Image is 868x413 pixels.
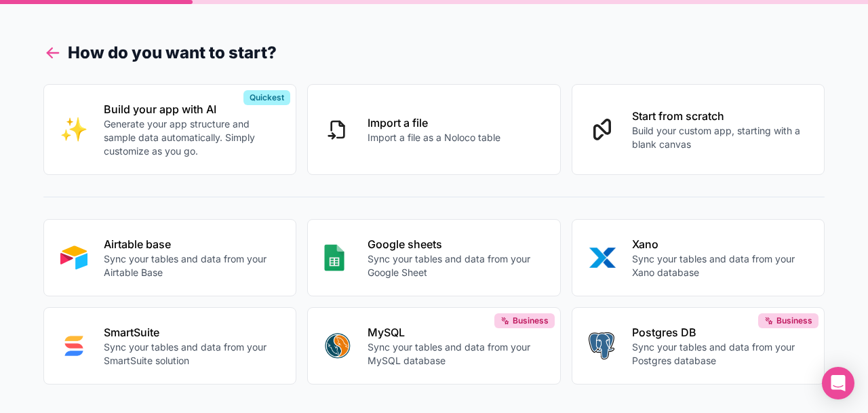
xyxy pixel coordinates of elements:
p: Sync your tables and data from your Xano database [632,252,808,279]
p: Postgres DB [632,324,808,340]
p: Airtable base [104,236,279,252]
img: GOOGLE_SHEETS [324,244,344,271]
img: POSTGRES [589,332,615,359]
p: Sync your tables and data from your Google Sheet [368,252,543,279]
p: Generate your app structure and sample data automatically. Simply customize as you go. [104,117,279,158]
button: GOOGLE_SHEETSGoogle sheetsSync your tables and data from your Google Sheet [307,219,560,296]
p: Sync your tables and data from your Postgres database [632,340,808,368]
p: Build your app with AI [104,101,279,117]
button: MYSQLMySQLSync your tables and data from your MySQL databaseBusiness [307,307,560,385]
span: Business [513,315,549,326]
p: SmartSuite [104,324,279,340]
p: MySQL [368,324,543,340]
h1: How do you want to start? [43,41,825,65]
button: POSTGRESPostgres DBSync your tables and data from your Postgres databaseBusiness [572,307,825,385]
p: Xano [632,236,808,252]
span: Business [776,315,812,326]
p: Build your custom app, starting with a blank canvas [632,124,808,151]
button: Start from scratchBuild your custom app, starting with a blank canvas [572,84,825,175]
button: AIRTABLEAirtable baseSync your tables and data from your Airtable Base [43,219,296,296]
img: INTERNAL_WITH_AI [60,116,87,143]
div: Open Intercom Messenger [822,367,854,399]
img: XANO [589,244,616,271]
p: Import a file [368,115,500,131]
p: Google sheets [368,236,543,252]
p: Import a file as a Noloco table [368,131,500,144]
p: Sync your tables and data from your SmartSuite solution [104,340,279,368]
p: Sync your tables and data from your Airtable Base [104,252,279,279]
p: Start from scratch [632,108,808,124]
button: XANOXanoSync your tables and data from your Xano database [572,219,825,296]
button: SMART_SUITESmartSuiteSync your tables and data from your SmartSuite solution [43,307,296,385]
button: INTERNAL_WITH_AIBuild your app with AIGenerate your app structure and sample data automatically. ... [43,84,296,175]
p: Sync your tables and data from your MySQL database [368,340,543,368]
img: AIRTABLE [60,244,87,271]
div: Quickest [243,90,290,105]
button: Import a fileImport a file as a Noloco table [307,84,560,175]
img: SMART_SUITE [60,332,87,359]
img: MYSQL [324,332,351,359]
